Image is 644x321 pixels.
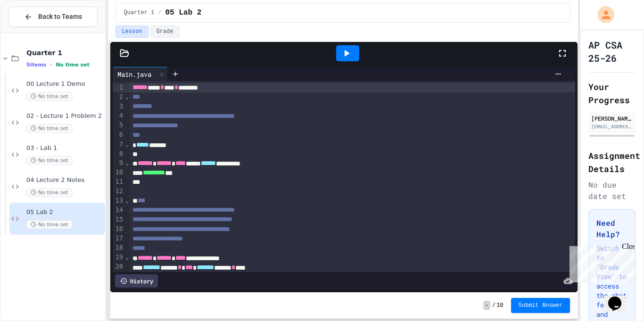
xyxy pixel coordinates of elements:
span: Back to Teams [38,12,82,22]
span: 02 - Lecture 1 Problem 2 [26,112,103,120]
div: 20 [113,262,124,272]
div: 5 [113,121,124,130]
h2: Your Progress [588,80,636,107]
div: 6 [113,130,124,140]
iframe: chat widget [604,283,635,312]
span: Quarter 1 [26,49,103,57]
span: 05 Lab 2 [26,208,103,216]
div: 11 [113,177,124,187]
div: 3 [113,102,124,111]
h1: AP CSA 25-26 [588,38,636,65]
div: My Account [587,4,617,25]
div: 1 [113,83,124,92]
div: 13 [113,196,124,206]
span: No time set [26,220,73,229]
span: No time set [26,92,73,101]
span: 5 items [26,62,46,68]
h2: Assignment Details [588,149,636,175]
span: No time set [26,188,73,197]
span: Fold line [124,197,129,204]
button: Back to Teams [8,7,98,27]
span: Submit Answer [519,302,563,309]
div: 9 [113,158,124,168]
span: • [50,61,52,68]
div: 7 [113,140,124,149]
div: 2 [113,92,124,102]
span: 00 Lecture 1 Demo [26,80,103,88]
span: No time set [56,62,90,68]
div: [EMAIL_ADDRESS][PERSON_NAME][DOMAIN_NAME] [591,123,633,130]
span: Fold line [124,159,129,166]
span: / [492,302,495,309]
div: 17 [113,234,124,243]
span: Quarter 1 [124,9,154,16]
div: 18 [113,243,124,253]
span: No time set [26,124,73,133]
button: Lesson [116,25,148,38]
span: - [483,301,490,310]
div: Main.java [113,69,156,79]
span: 05 Lab 2 [165,7,201,18]
button: Submit Answer [511,298,570,313]
iframe: chat widget [566,242,635,282]
span: 03 - Lab 1 [26,144,103,152]
div: History [115,274,158,288]
div: 16 [113,224,124,234]
span: Fold line [124,93,129,100]
span: Fold line [124,140,129,148]
div: 10 [113,168,124,177]
span: 10 [496,302,503,309]
button: Grade [150,25,180,38]
div: No due date set [588,179,636,202]
div: 12 [113,187,124,196]
div: 14 [113,206,124,215]
div: Chat with us now!Close [4,4,65,60]
div: 8 [113,149,124,159]
h3: Need Help? [596,217,627,240]
span: / [158,9,161,16]
div: 21 [113,272,124,281]
span: Fold line [124,253,129,261]
span: 04 Lecture 2 Notes [26,176,103,184]
span: No time set [26,156,73,165]
div: [PERSON_NAME] [591,114,633,123]
div: 4 [113,111,124,121]
div: Main.java [113,67,168,81]
div: 15 [113,215,124,224]
div: 19 [113,253,124,262]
